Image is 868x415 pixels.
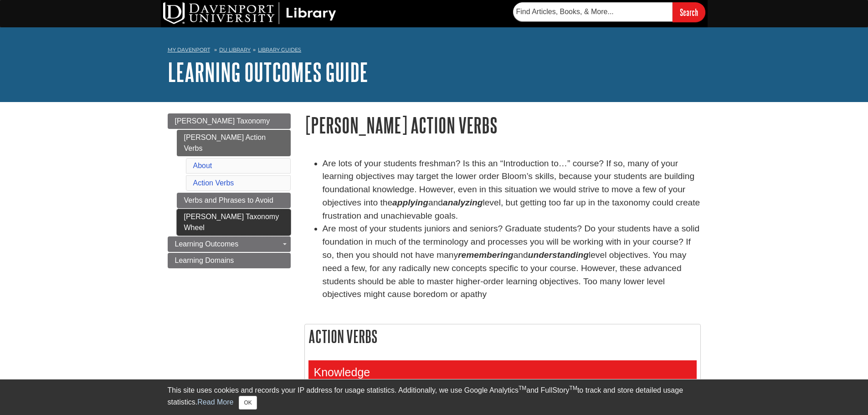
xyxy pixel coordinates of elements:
a: Learning Outcomes Guide [168,58,368,86]
input: Search [673,2,705,22]
a: Verbs and Phrases to Avoid [177,193,291,208]
a: Library Guides [258,46,301,53]
a: My Davenport [168,46,210,54]
sup: TM [519,385,526,391]
img: DU Library [163,2,336,24]
a: About [193,162,212,169]
input: Find Articles, Books, & More... [513,2,673,21]
a: Learning Outcomes [168,236,291,252]
strong: applying [392,198,428,207]
sup: TM [570,385,577,391]
a: [PERSON_NAME] Action Verbs [177,130,291,156]
strong: analyzing [443,198,483,207]
a: Read More [197,398,233,406]
a: [PERSON_NAME] Taxonomy Wheel [177,209,291,236]
a: Learning Domains [168,253,291,268]
span: Learning Outcomes [175,240,239,248]
h1: [PERSON_NAME] Action Verbs [304,113,701,137]
a: Action Verbs [193,179,234,187]
span: [PERSON_NAME] Taxonomy [175,117,270,125]
em: understanding [528,250,589,260]
a: [PERSON_NAME] Taxonomy [168,113,291,129]
div: Guide Page Menu [168,113,291,268]
li: Are lots of your students freshman? Is this an “Introduction to…” course? If so, many of your lea... [323,157,701,223]
li: Are most of your students juniors and seniors? Graduate students? Do your students have a solid f... [323,222,701,301]
a: DU Library [219,46,251,53]
button: Close [239,396,257,410]
h3: Knowledge [309,361,696,384]
h2: Action Verbs [305,324,700,348]
span: Learning Domains [175,256,234,264]
nav: breadcrumb [168,44,701,58]
em: remembering [458,250,514,260]
form: Searches DU Library's articles, books, and more [513,2,705,22]
div: This site uses cookies and records your IP address for usage statistics. Additionally, we use Goo... [168,385,701,410]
